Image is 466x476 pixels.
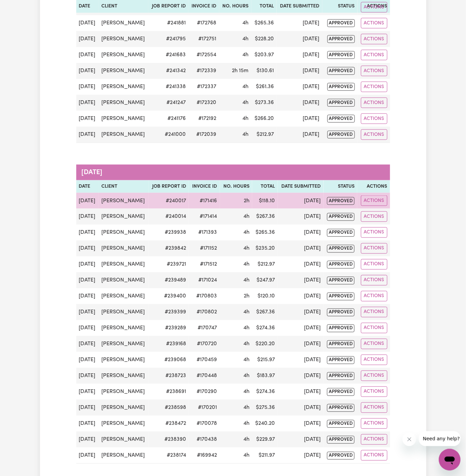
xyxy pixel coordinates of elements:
td: [DATE] [76,432,99,448]
span: approved [327,51,355,59]
td: [DATE] [76,448,99,464]
td: # 239938 [149,225,189,241]
span: 4 hours [243,214,249,220]
td: #170720 [189,336,220,352]
td: [DATE] [278,272,324,288]
th: Job Report ID [149,180,189,193]
span: approved [327,19,355,27]
td: #171512 [189,256,220,272]
td: # 241342 [148,63,188,79]
span: 4 hours [243,262,249,267]
td: #171416 [189,193,220,209]
td: # 238723 [149,368,189,384]
td: $ 274.36 [252,320,278,336]
td: # 238472 [149,416,189,432]
td: $ 274.36 [252,384,278,400]
button: Actions [361,227,387,238]
td: #171024 [189,272,220,288]
td: #172768 [188,15,219,31]
span: approved [327,83,355,91]
th: Client [99,180,149,193]
span: approved [327,197,354,205]
td: #170747 [189,320,220,336]
span: 4 hours [243,230,249,235]
td: [DATE] [76,95,99,111]
button: Actions [361,387,387,397]
button: Actions [361,434,387,445]
td: #169942 [189,448,220,464]
td: $ 265.36 [251,15,277,31]
td: [PERSON_NAME] [99,15,148,31]
td: # 239400 [149,288,189,304]
td: $ 247.97 [252,272,278,288]
td: [DATE] [278,384,324,400]
th: Total [252,180,278,193]
td: #172337 [188,79,219,95]
button: Actions [361,98,387,108]
span: 4 hours [243,453,249,458]
span: 4 hours [243,421,249,427]
caption: [DATE] [76,165,390,180]
td: # 239168 [149,336,189,352]
button: Actions [361,129,387,140]
td: #170438 [189,432,220,448]
span: 4 hours [243,373,249,379]
td: [PERSON_NAME] [99,320,149,336]
button: Actions [361,2,387,13]
td: #171152 [189,241,220,256]
td: [PERSON_NAME] [99,304,149,320]
button: Actions [361,323,387,333]
td: [DATE] [76,47,99,63]
td: [DATE] [76,111,99,127]
td: [PERSON_NAME] [99,400,149,416]
button: Actions [361,275,387,286]
td: # 241000 [148,127,188,143]
span: approved [327,99,355,107]
td: [DATE] [76,209,99,225]
td: [DATE] [76,384,99,400]
td: [PERSON_NAME] [99,384,149,400]
td: [PERSON_NAME] [99,209,149,225]
td: # 239399 [149,304,189,320]
td: # 238390 [149,432,189,448]
td: $ 120.10 [252,288,278,304]
span: 4 hours [243,52,249,58]
td: [DATE] [278,336,324,352]
span: 4 hours [243,100,249,105]
span: approved [327,388,354,396]
th: No. Hours [220,180,252,193]
td: [DATE] [277,47,322,63]
td: [DATE] [76,225,99,241]
span: approved [327,293,354,301]
td: $ 118.10 [252,193,278,209]
span: approved [327,261,354,269]
td: [DATE] [76,241,99,256]
span: approved [327,452,354,460]
td: [DATE] [76,15,99,31]
td: $ 266.20 [251,111,277,127]
button: Actions [361,66,387,76]
span: 4 hours [243,389,249,395]
td: #170290 [189,384,220,400]
span: 2 hours [244,294,249,299]
button: Actions [361,402,387,413]
span: approved [327,309,354,316]
td: [DATE] [76,31,99,47]
td: $ 229.97 [252,432,278,448]
iframe: Close message [403,433,416,446]
td: $ 267.36 [252,209,278,225]
td: [PERSON_NAME] [99,241,149,256]
button: Actions [361,34,387,44]
iframe: Message from company [419,431,461,446]
span: 2 hours [244,198,249,204]
td: [PERSON_NAME] [99,63,148,79]
td: [DATE] [277,95,322,111]
th: Date Submitted [278,180,324,193]
td: [PERSON_NAME] [99,31,148,47]
span: 4 hours [243,132,249,137]
td: # 241683 [148,47,188,63]
td: # 240014 [149,209,189,225]
span: approved [327,229,354,237]
button: Actions [361,50,387,60]
td: # 241338 [148,79,188,95]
